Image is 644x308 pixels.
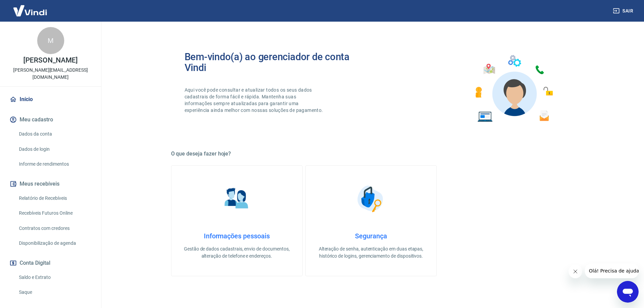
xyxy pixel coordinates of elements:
iframe: Fechar mensagem [569,265,582,278]
a: Saque [16,285,93,299]
a: Dados da conta [16,127,93,141]
iframe: Mensagem da empresa [585,263,639,278]
h4: Informações pessoais [182,232,291,240]
a: Informações pessoaisInformações pessoaisGestão de dados cadastrais, envio de documentos, alteraçã... [171,165,303,276]
h5: O que deseja fazer hoje? [171,150,571,157]
a: Relatório de Recebíveis [16,191,93,205]
button: Sair [612,5,636,17]
a: Dados de login [16,142,93,156]
img: Segurança [354,182,388,216]
a: Informe de rendimentos [16,157,93,171]
a: Contratos com credores [16,221,93,235]
p: Gestão de dados cadastrais, envio de documentos, alteração de telefone e endereços. [182,245,291,260]
p: [PERSON_NAME][EMAIL_ADDRESS][DOMAIN_NAME] [5,67,96,81]
p: Alteração de senha, autenticação em duas etapas, histórico de logins, gerenciamento de dispositivos. [316,245,426,260]
button: Meu cadastro [8,112,93,127]
button: Conta Digital [8,256,93,270]
button: Meus recebíveis [8,176,93,191]
p: [PERSON_NAME] [23,57,77,64]
h2: Bem-vindo(a) ao gerenciador de conta Vindi [185,51,371,73]
img: Vindi [8,0,52,21]
h4: Segurança [316,232,426,240]
a: SegurançaSegurançaAlteração de senha, autenticação em duas etapas, histórico de logins, gerenciam... [305,165,437,276]
a: Início [8,92,93,107]
img: Informações pessoais [220,182,254,216]
a: Disponibilização de agenda [16,236,93,250]
p: Aqui você pode consultar e atualizar todos os seus dados cadastrais de forma fácil e rápida. Mant... [185,87,325,114]
iframe: Botão para abrir a janela de mensagens [617,281,639,303]
span: Olá! Precisa de ajuda? [4,5,57,10]
a: Saldo e Extrato [16,270,93,284]
div: M [37,27,64,54]
img: Imagem de um avatar masculino com diversos icones exemplificando as funcionalidades do gerenciado... [469,51,558,126]
a: Recebíveis Futuros Online [16,206,93,220]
